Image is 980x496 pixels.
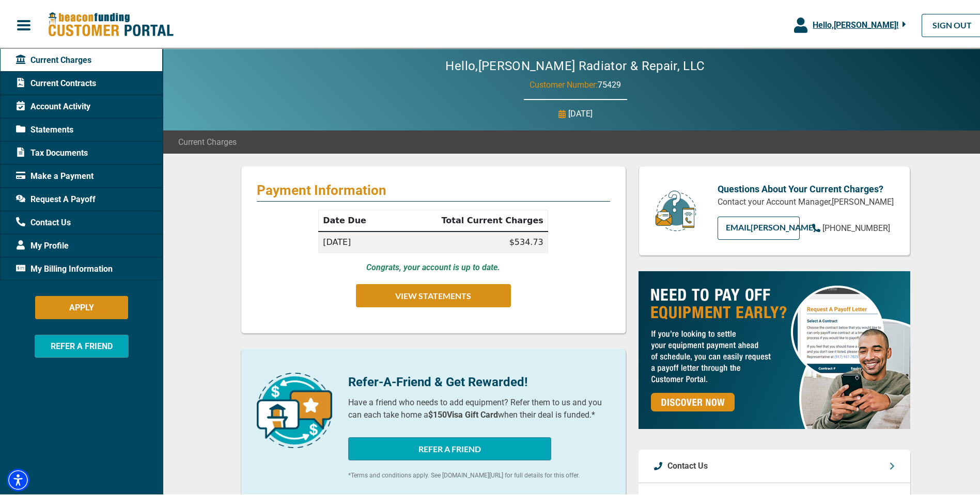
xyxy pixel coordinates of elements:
td: $534.73 [392,229,548,251]
img: customer-service.png [652,188,699,230]
span: Make a Payment [16,168,94,180]
td: [DATE] [319,229,392,251]
p: Contact Us [667,458,708,470]
span: Tax Documents [16,145,88,157]
span: Current Charges [178,134,237,146]
th: Date Due [319,208,392,230]
span: Statements [16,122,73,134]
span: My Billing Information [16,261,113,273]
img: refer-a-friend-icon.png [257,371,332,446]
p: Refer-A-Friend & Get Rewarded! [348,371,610,389]
button: VIEW STATEMENTS [356,282,511,305]
span: My Profile [16,238,69,250]
th: Total Current Charges [392,208,548,230]
button: REFER A FRIEND [35,333,129,356]
p: Congrats, your account is up to date. [366,259,500,272]
h2: Hello, [PERSON_NAME] Radiator & Repair, LLC [414,57,736,72]
span: [PHONE_NUMBER] [822,221,890,231]
a: EMAIL[PERSON_NAME] [718,214,800,238]
p: [DATE] [568,106,593,118]
span: Hello, [PERSON_NAME] ! [813,18,898,28]
p: *Terms and conditions apply. See [DOMAIN_NAME][URL] for full details for this offer. [348,469,610,478]
span: Current Charges [16,52,91,64]
p: Payment Information [257,180,610,196]
p: Questions About Your Current Charges? [718,180,894,194]
button: REFER A FRIEND [348,435,551,458]
button: APPLY [35,294,128,317]
img: Beacon Funding Customer Portal Logo [48,10,174,36]
img: payoff-ad-px.jpg [639,269,910,427]
b: $150 Visa Gift Card [428,408,498,418]
span: 75429 [598,78,621,88]
span: Request A Payoff [16,191,96,204]
span: Customer Number: [530,78,598,88]
div: Accessibility Menu [7,467,29,489]
span: Current Contracts [16,75,96,88]
span: Account Activity [16,98,90,111]
p: Contact your Account Manager, [PERSON_NAME] [718,194,894,206]
p: Have a friend who needs to add equipment? Refer them to us and you can each take home a when thei... [348,394,610,419]
a: [PHONE_NUMBER] [812,220,890,233]
span: Contact Us [16,214,71,227]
